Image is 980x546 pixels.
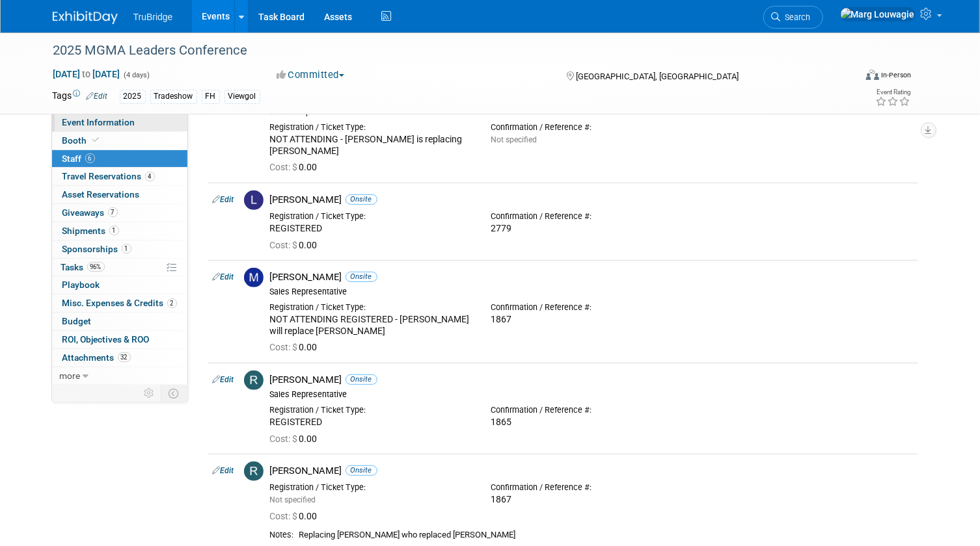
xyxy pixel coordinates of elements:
span: 0.00 [270,511,323,521]
span: 0.00 [270,434,323,444]
span: 32 [118,352,131,362]
a: Giveaways7 [52,204,187,222]
div: Event Rating [876,89,911,96]
span: TruBridge [133,12,173,22]
div: 1867 [491,314,692,326]
span: to [81,69,93,79]
a: Edit [213,272,234,281]
div: Confirmation / Reference #: [491,482,692,493]
div: Registration / Ticket Type: [270,405,471,415]
span: Playbook [62,279,100,290]
img: ExhibitDay [53,11,118,24]
div: Registration / Ticket Type: [270,211,471,222]
span: 0.00 [270,162,323,172]
span: Onsite [346,272,377,281]
span: 0.00 [270,240,323,250]
td: Tags [53,89,108,104]
a: Sponsorships1 [52,240,187,258]
td: Toggle Event Tabs [161,385,187,402]
div: NOT ATTENDING - [PERSON_NAME] is replacing [PERSON_NAME] [270,134,471,157]
div: In-Person [881,70,912,80]
button: Committed [272,68,349,82]
div: FH [202,90,220,103]
span: Search [781,12,811,22]
span: Giveaways [62,207,118,218]
a: Edit [213,375,234,384]
a: Budget [52,313,187,330]
a: more [52,367,187,385]
span: Onsite [346,374,377,384]
div: Sales Representative [270,389,913,400]
div: REGISTERED [270,223,471,235]
span: ROI, Objectives & ROO [62,334,150,344]
span: Cost: $ [270,342,299,352]
span: Shipments [62,226,119,236]
span: [DATE] [DATE] [53,68,121,80]
span: Travel Reservations [62,171,155,181]
span: Tasks [61,262,105,272]
span: Onsite [346,465,377,475]
a: Attachments32 [52,349,187,367]
span: more [60,370,81,381]
div: Tradeshow [150,90,197,103]
span: Not specified [491,135,537,144]
div: Event Format [785,68,912,87]
a: Playbook [52,276,187,294]
div: Registration / Ticket Type: [270,122,471,133]
i: Booth reservation complete [93,136,100,144]
a: Travel Reservations4 [52,168,187,185]
img: Format-Inperson.png [866,70,879,80]
img: R.jpg [244,461,264,481]
div: 2025 [120,90,146,103]
a: Edit [213,195,234,204]
span: Staff [62,153,95,164]
img: M.jpg [244,268,264,287]
a: ROI, Objectives & ROO [52,331,187,348]
div: 2779 [491,223,692,235]
a: Search [763,6,823,29]
div: Confirmation / Reference #: [491,122,692,133]
span: Cost: $ [270,434,299,444]
span: [GEOGRAPHIC_DATA], [GEOGRAPHIC_DATA] [576,71,739,81]
a: Event Information [52,114,187,131]
td: Personalize Event Tab Strip [139,385,161,402]
a: Tasks96% [52,259,187,276]
div: Notes: [270,530,294,540]
img: L.jpg [244,190,264,210]
span: Not specified [270,495,316,504]
span: 4 [145,172,155,181]
span: (4 days) [123,71,150,79]
a: Staff6 [52,150,187,168]
span: Cost: $ [270,240,299,250]
div: 1867 [491,494,692,506]
a: Booth [52,132,187,149]
div: Confirmation / Reference #: [491,302,692,313]
div: REGISTERED [270,417,471,428]
div: Replacing [PERSON_NAME] who replaced [PERSON_NAME] [299,530,913,541]
div: Registration / Ticket Type: [270,302,471,313]
div: [PERSON_NAME] [270,465,913,477]
span: Misc. Expenses & Credits [62,298,177,308]
span: Asset Reservations [62,189,140,200]
span: Cost: $ [270,162,299,172]
span: 1 [109,226,119,235]
div: Sales Representative [270,287,913,297]
div: Registration / Ticket Type: [270,482,471,493]
span: 1 [122,244,131,253]
span: Attachments [62,352,131,363]
span: Booth [62,135,102,146]
a: Edit [87,92,108,101]
div: [PERSON_NAME] [270,374,913,386]
div: Confirmation / Reference #: [491,405,692,415]
span: Onsite [346,194,377,204]
a: Misc. Expenses & Credits2 [52,294,187,312]
span: 0.00 [270,342,323,352]
span: Cost: $ [270,511,299,521]
span: 7 [108,207,118,217]
div: Viewgol [225,90,260,103]
span: Sponsorships [62,244,131,254]
span: Event Information [62,117,135,127]
span: 6 [85,153,95,163]
div: Confirmation / Reference #: [491,211,692,222]
a: Shipments1 [52,222,187,240]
